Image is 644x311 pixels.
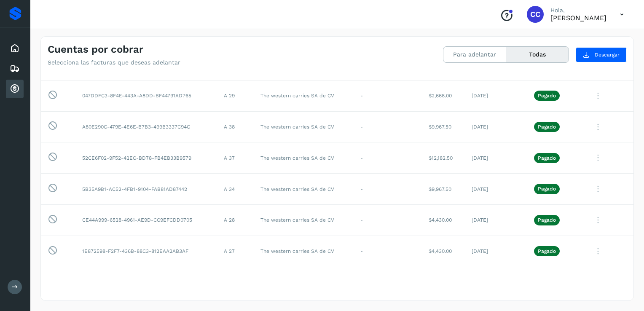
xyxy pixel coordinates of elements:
td: 52CE6F02-9F52-42EC-BD78-FB4EB33B9579 [75,142,217,174]
p: Carlos Cardiel Castro [550,14,606,22]
td: [DATE] [465,236,527,267]
td: The western carries SA de CV [254,111,354,142]
div: Inicio [6,39,24,58]
p: Hola, [550,7,606,14]
td: A 28 [217,204,254,236]
td: $9,967.50 [422,111,465,142]
p: Pagado [538,155,556,161]
td: A 27 [217,236,254,267]
td: CE44A999-6528-4961-AE9D-CC9EFCDD0705 [75,204,217,236]
td: [DATE] [465,204,527,236]
button: Todas [506,47,569,62]
td: 1E872598-F2F7-436B-88C3-812EAA2AB3AF [75,236,217,267]
td: - [354,204,422,236]
p: Pagado [538,186,556,192]
td: A 29 [217,80,254,111]
button: Descargar [576,47,627,62]
td: A80E290C-479E-4E6E-B7B3-499B3337C94C [75,111,217,142]
td: A 37 [217,142,254,174]
td: $4,430.00 [422,204,465,236]
p: Selecciona las facturas que deseas adelantar [48,59,180,66]
td: The western carries SA de CV [254,174,354,205]
td: $4,430.00 [422,236,465,267]
p: Pagado [538,93,556,99]
td: A 34 [217,174,254,205]
td: The western carries SA de CV [254,142,354,174]
td: [DATE] [465,111,527,142]
td: [DATE] [465,80,527,111]
p: Pagado [538,217,556,223]
td: - [354,174,422,205]
td: A 38 [217,111,254,142]
button: Para adelantar [443,47,506,62]
td: The western carries SA de CV [254,236,354,267]
div: Embarques [6,59,24,78]
td: The western carries SA de CV [254,80,354,111]
p: Pagado [538,124,556,130]
div: Cuentas por cobrar [6,80,24,98]
td: 047DDFC3-8F4E-443A-A8DD-BF44791AD765 [75,80,217,111]
td: [DATE] [465,142,527,174]
td: $9,967.50 [422,174,465,205]
td: - [354,80,422,111]
td: $2,668.00 [422,80,465,111]
td: 5B35A9B1-AC52-4FB1-9104-FAB81AD87442 [75,174,217,205]
h4: Cuentas por cobrar [48,43,143,56]
td: - [354,142,422,174]
td: $12,182.50 [422,142,465,174]
p: Pagado [538,248,556,254]
span: Descargar [595,51,620,59]
td: The western carries SA de CV [254,204,354,236]
td: - [354,236,422,267]
td: - [354,111,422,142]
td: [DATE] [465,174,527,205]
